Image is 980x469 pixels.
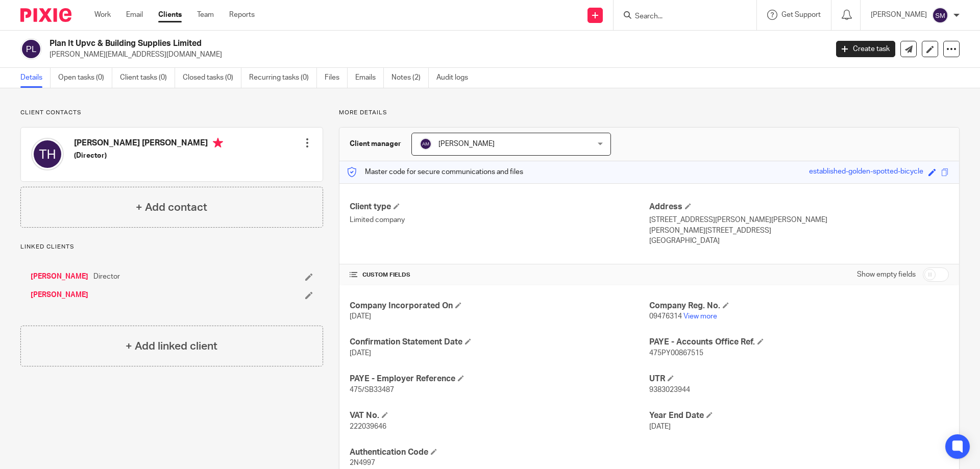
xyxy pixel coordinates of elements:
a: [PERSON_NAME] [31,271,88,282]
a: Work [94,10,111,20]
h3: Client manager [350,139,401,149]
p: More details [339,109,960,117]
h4: PAYE - Employer Reference [350,374,649,384]
input: Search [634,12,726,21]
a: Recurring tasks (0) [249,68,317,88]
h4: VAT No. [350,410,649,421]
a: Files [325,68,348,88]
p: [PERSON_NAME] [871,10,927,20]
h4: PAYE - Accounts Office Ref. [649,337,949,348]
p: Master code for secure communications and files [347,167,523,177]
label: Show empty fields [857,269,916,280]
a: Reports [229,10,255,20]
h4: + Add linked client [126,338,217,354]
span: Director [93,271,120,282]
h4: CUSTOM FIELDS [350,271,649,279]
img: svg%3E [31,138,64,170]
a: Client tasks (0) [120,68,175,88]
h4: Company Reg. No. [649,301,949,311]
a: Email [126,10,143,20]
p: Limited company [350,215,649,225]
span: 09476314 [649,313,682,320]
a: Create task [836,41,895,57]
a: [PERSON_NAME] [31,290,88,300]
span: [DATE] [350,313,371,320]
h4: Confirmation Statement Date [350,337,649,348]
a: View more [683,313,717,320]
a: Clients [158,10,182,20]
p: [STREET_ADDRESS][PERSON_NAME][PERSON_NAME] [649,215,949,225]
div: established-golden-spotted-bicycle [809,166,923,178]
h4: Address [649,202,949,212]
p: Client contacts [20,109,323,117]
span: [PERSON_NAME] [438,140,495,147]
h4: + Add contact [136,200,207,215]
span: [DATE] [649,423,671,430]
img: svg%3E [932,7,948,23]
img: svg%3E [420,138,432,150]
h4: Client type [350,202,649,212]
a: Closed tasks (0) [183,68,241,88]
h4: Company Incorporated On [350,301,649,311]
h4: UTR [649,374,949,384]
h4: [PERSON_NAME] [PERSON_NAME] [74,138,223,151]
p: [GEOGRAPHIC_DATA] [649,236,949,246]
p: [PERSON_NAME][EMAIL_ADDRESS][DOMAIN_NAME] [50,50,821,60]
h4: Authentication Code [350,447,649,458]
h5: (Director) [74,151,223,161]
span: 475/SB33487 [350,386,394,393]
h4: Year End Date [649,410,949,421]
a: Emails [355,68,384,88]
h2: Plan It Upvc & Building Supplies Limited [50,38,667,49]
a: Team [197,10,214,20]
a: Open tasks (0) [58,68,112,88]
a: Audit logs [436,68,476,88]
span: 9383023944 [649,386,690,393]
span: 222039646 [350,423,386,430]
span: Get Support [781,11,821,18]
span: [DATE] [350,350,371,357]
p: [PERSON_NAME][STREET_ADDRESS] [649,226,949,236]
a: Details [20,68,51,88]
img: Pixie [20,8,71,22]
span: 475PY00867515 [649,350,703,357]
p: Linked clients [20,243,323,251]
a: Notes (2) [391,68,429,88]
span: 2N4997 [350,459,375,466]
i: Primary [213,138,223,148]
img: svg%3E [20,38,42,60]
